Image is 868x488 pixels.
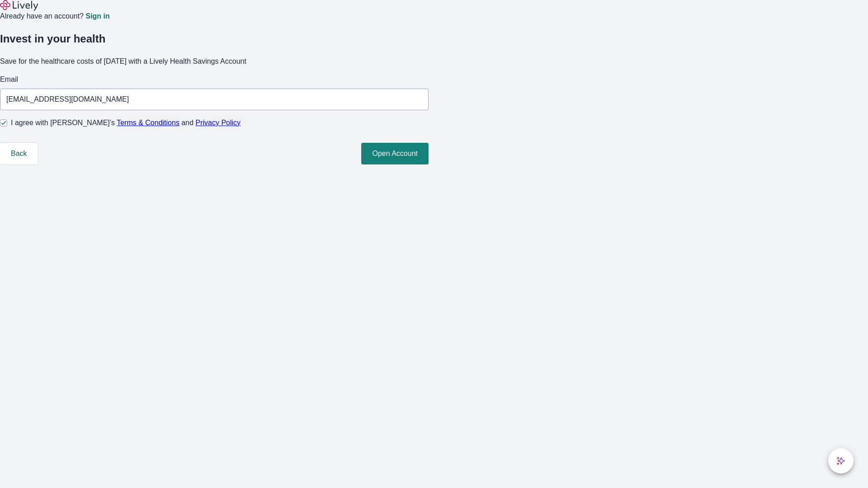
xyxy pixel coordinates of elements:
button: chat [828,448,854,474]
span: I agree with [PERSON_NAME]’s and [11,117,241,128]
a: Sign in [85,13,109,20]
a: Terms & Conditions [117,119,179,127]
a: Privacy Policy [196,119,241,127]
svg: Lively AI Assistant [836,456,845,465]
button: Open Account [361,143,429,164]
